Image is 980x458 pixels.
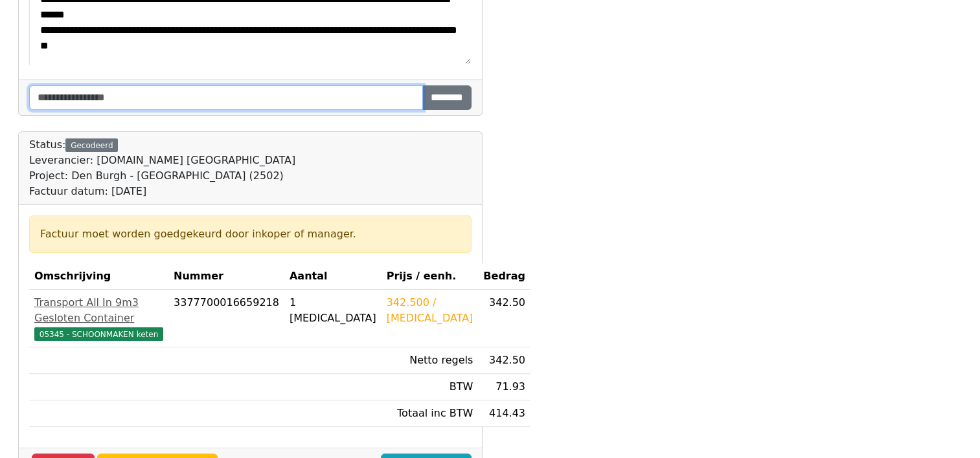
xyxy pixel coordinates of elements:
td: 414.43 [478,400,530,426]
span: 05345 - SCHOONMAKEN keten [34,327,163,340]
td: 342.50 [478,347,530,373]
td: 3377700016659218 [168,289,284,347]
td: 342.50 [478,289,530,347]
div: Factuur moet worden goedgekeurd door inkoper of manager. [40,226,461,242]
div: Gecodeerd [65,138,118,151]
a: Transport All In 9m3 Gesloten Container05345 - SCHOONMAKEN keten [34,295,163,342]
th: Nummer [168,263,284,290]
div: Transport All In 9m3 Gesloten Container [34,295,163,326]
th: Prijs / eenh. [382,263,479,290]
td: Totaal inc BTW [382,400,479,426]
div: Factuur datum: [DATE] [29,184,295,199]
div: Status: [29,137,295,199]
div: 1 [MEDICAL_DATA] [290,295,376,326]
div: Leverancier: [DOMAIN_NAME] [GEOGRAPHIC_DATA] [29,153,295,168]
td: 71.93 [478,373,530,400]
th: Omschrijving [29,263,168,290]
div: 342.500 / [MEDICAL_DATA] [387,295,473,326]
th: Bedrag [478,263,530,290]
div: Project: Den Burgh - [GEOGRAPHIC_DATA] (2502) [29,168,295,184]
th: Aantal [284,263,382,290]
td: BTW [382,373,479,400]
td: Netto regels [382,347,479,373]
